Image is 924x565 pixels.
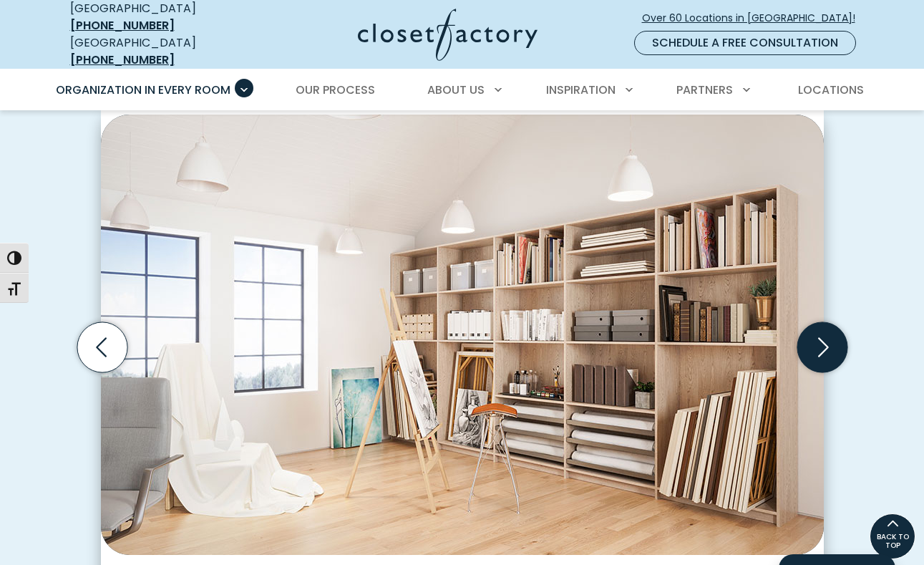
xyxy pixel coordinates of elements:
[70,17,175,34] a: [PHONE_NUMBER]
[870,533,915,550] span: BACK TO TOP
[46,70,879,110] nav: Primary Menu
[358,9,538,61] img: Closet Factory Logo
[634,31,856,55] a: Schedule a Free Consultation
[546,82,616,98] span: Inspiration
[296,82,375,98] span: Our Process
[70,52,175,68] a: [PHONE_NUMBER]
[70,34,245,69] div: [GEOGRAPHIC_DATA]
[642,11,867,26] span: Over 60 Locations in [GEOGRAPHIC_DATA]!
[870,513,915,559] a: BACK TO TOP
[792,317,853,378] button: Next slide
[676,82,733,98] span: Partners
[101,115,824,555] img: Art studio open shelving in Rhapsody melamine.
[72,317,133,378] button: Previous slide
[798,82,864,98] span: Locations
[641,6,867,31] a: Over 60 Locations in [GEOGRAPHIC_DATA]!
[427,82,485,98] span: About Us
[56,82,230,98] span: Organization in Every Room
